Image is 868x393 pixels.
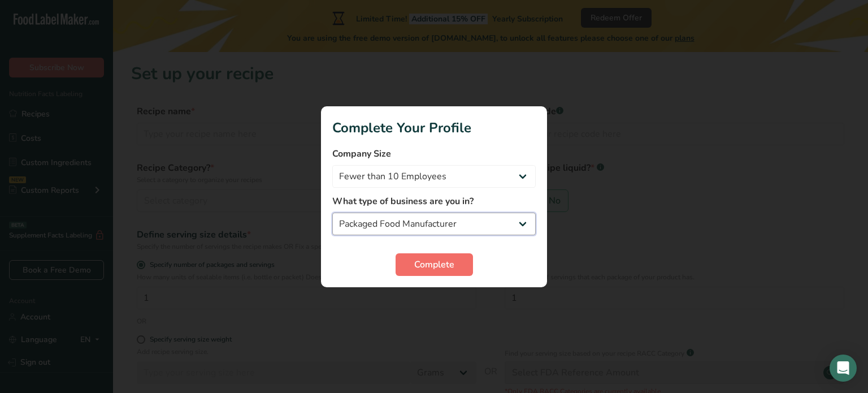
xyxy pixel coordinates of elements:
[414,258,454,271] span: Complete
[332,118,536,138] h1: Complete Your Profile
[332,147,536,161] label: Company Size
[332,195,536,208] label: What type of business are you in?
[396,253,473,276] button: Complete
[830,355,857,382] div: Open Intercom Messenger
